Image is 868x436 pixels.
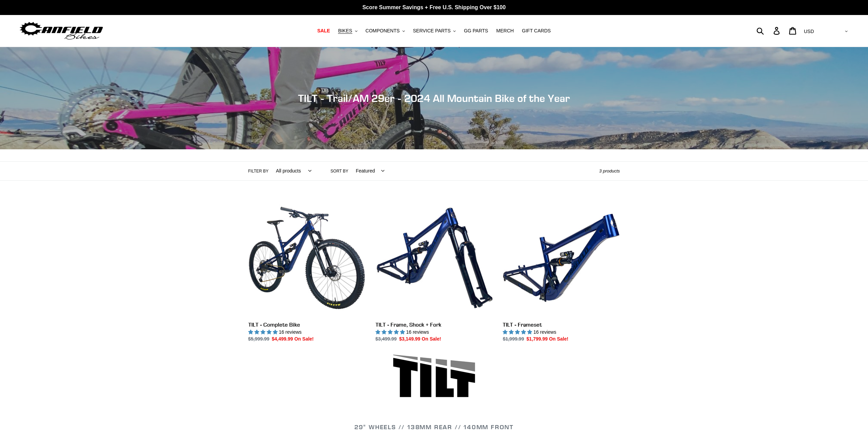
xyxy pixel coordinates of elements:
[354,423,514,431] span: 29" WHEELS // 138mm REAR // 140mm FRONT
[19,20,104,42] img: Canfield Bikes
[366,28,400,34] span: COMPONENTS
[760,23,778,38] input: Search
[599,168,620,174] span: 3 products
[248,168,269,174] label: Filter by
[362,26,408,35] button: COMPONENTS
[522,28,551,34] span: GIFT CARDS
[338,28,352,34] span: BIKES
[518,26,554,35] a: GIFT CARDS
[413,28,451,34] span: SERVICE PARTS
[496,28,514,34] span: MERCH
[460,26,491,35] a: GG PARTS
[314,26,333,35] a: SALE
[335,26,361,35] button: BIKES
[330,168,348,174] label: Sort by
[410,26,459,35] button: SERVICE PARTS
[464,28,488,34] span: GG PARTS
[493,26,517,35] a: MERCH
[317,28,330,34] span: SALE
[298,92,570,104] span: TILT - Trail/AM 29er - 2024 All Mountain Bike of the Year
